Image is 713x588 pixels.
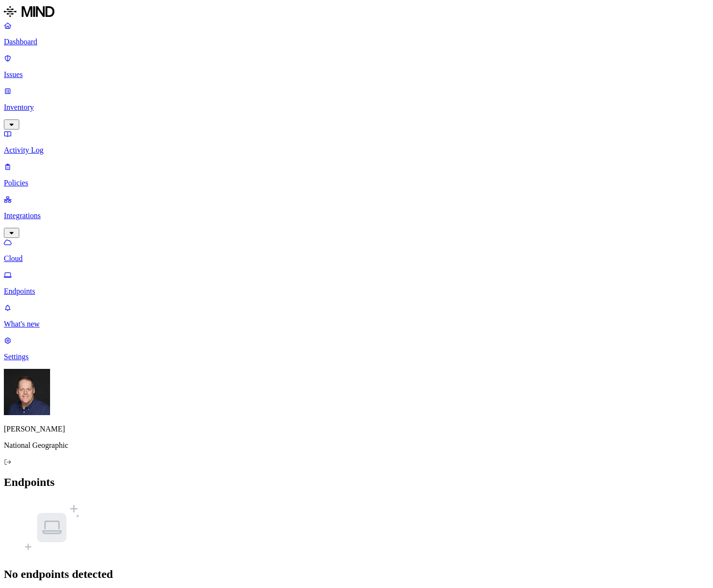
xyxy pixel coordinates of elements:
a: Integrations [4,195,709,236]
a: Policies [4,162,709,187]
p: Cloud [4,254,709,263]
a: Cloud [4,238,709,263]
a: MIND [4,4,709,21]
a: What's new [4,303,709,328]
p: Policies [4,179,709,187]
a: Settings [4,336,709,361]
p: Settings [4,353,709,361]
p: Endpoints [4,287,709,296]
p: Inventory [4,103,709,112]
a: Endpoints [4,271,709,296]
p: Integrations [4,211,709,220]
p: Activity Log [4,146,709,155]
img: endpoints-empty-state.svg [23,498,81,556]
img: Mark DeCarlo [4,369,50,415]
p: What's new [4,320,709,328]
a: Dashboard [4,21,709,46]
h1: No endpoints detected [4,568,709,581]
a: Activity Log [4,130,709,155]
h2: Endpoints [4,476,709,489]
img: MIND [4,4,54,19]
a: Issues [4,54,709,79]
p: National Geographic [4,441,709,450]
p: Issues [4,70,709,79]
a: Inventory [4,87,709,128]
p: Dashboard [4,38,709,46]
